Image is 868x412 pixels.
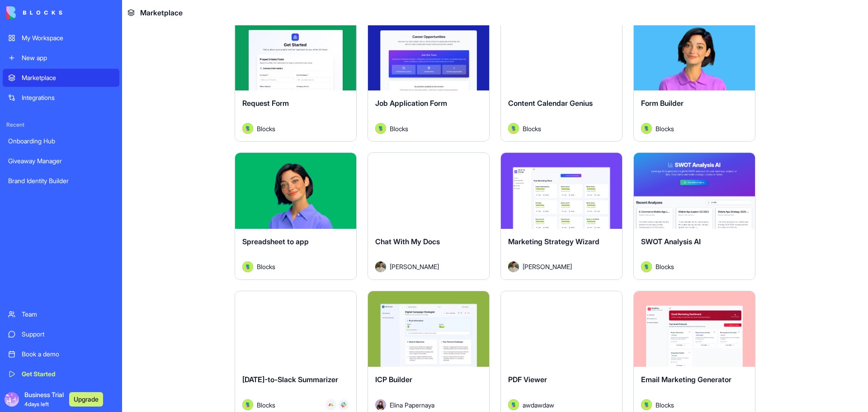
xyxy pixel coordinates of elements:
[375,99,447,108] span: Job Application Form
[3,365,119,383] a: Get Started
[257,400,275,410] span: Blocks
[3,132,119,150] a: Onboarding Hub
[22,73,114,82] div: Marketplace
[508,99,593,108] span: Content Calendar Genius
[242,375,338,384] span: [DATE]-to-Slack Summarizer
[69,392,103,407] button: Upgrade
[641,237,701,246] span: SWOT Analysis AI
[22,350,114,359] div: Book a demo
[22,330,114,339] div: Support
[390,124,408,133] span: Blocks
[235,14,357,142] a: Request FormAvatarBlocks
[508,123,519,134] img: Avatar
[633,152,755,280] a: SWOT Analysis AIAvatarBlocks
[3,121,119,128] span: Recent
[508,237,599,246] span: Marketing Strategy Wizard
[8,176,114,185] div: Brand Identity Builder
[140,7,183,18] span: Marketplace
[375,123,386,134] img: Avatar
[368,152,490,280] a: Chat With My DocsAvatar[PERSON_NAME]
[523,262,572,271] span: [PERSON_NAME]
[656,262,674,271] span: Blocks
[3,325,119,343] a: Support
[242,261,253,272] img: Avatar
[641,261,652,272] img: Avatar
[22,310,114,319] div: Team
[375,261,386,272] img: Avatar
[22,369,114,379] div: Get Started
[328,402,334,407] img: Monday_mgmdm1.svg
[641,375,731,384] span: Email Marketing Generator
[523,400,554,410] span: awdawdaw
[22,53,114,62] div: New app
[257,262,275,271] span: Blocks
[500,14,623,142] a: Content Calendar GeniusAvatarBlocks
[242,399,253,410] img: Avatar
[633,14,755,142] a: Form BuilderAvatarBlocks
[3,89,119,107] a: Integrations
[5,392,19,407] img: ACg8ocK7tC6GmUTa3wYSindAyRLtnC5UahbIIijpwl7Jo_uOzWMSvt0=s96-c
[656,400,674,410] span: Blocks
[6,6,62,19] img: logo
[641,123,652,134] img: Avatar
[3,172,119,190] a: Brand Identity Builder
[8,156,114,166] div: Giveaway Manager
[242,123,253,134] img: Avatar
[390,400,434,410] span: Elina Papernaya
[341,402,346,407] img: Slack_i955cf.svg
[508,261,519,272] img: Avatar
[368,14,490,142] a: Job Application FormAvatarBlocks
[508,375,547,384] span: PDF Viewer
[641,99,684,108] span: Form Builder
[390,262,439,271] span: [PERSON_NAME]
[3,152,119,170] a: Giveaway Manager
[3,69,119,87] a: Marketplace
[3,29,119,47] a: My Workspace
[8,137,114,146] div: Onboarding Hub
[375,399,386,410] img: Avatar
[24,401,49,407] span: 4 days left
[22,33,114,43] div: My Workspace
[242,99,289,108] span: Request Form
[500,152,623,280] a: Marketing Strategy WizardAvatar[PERSON_NAME]
[235,152,357,280] a: Spreadsheet to appAvatarBlocks
[508,399,519,410] img: Avatar
[3,49,119,67] a: New app
[523,124,541,133] span: Blocks
[375,375,412,384] span: ICP Builder
[22,93,114,102] div: Integrations
[641,399,652,410] img: Avatar
[3,345,119,363] a: Book a demo
[257,124,275,133] span: Blocks
[24,390,64,408] span: Business Trial
[242,237,309,246] span: Spreadsheet to app
[375,237,440,246] span: Chat With My Docs
[3,305,119,323] a: Team
[656,124,674,133] span: Blocks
